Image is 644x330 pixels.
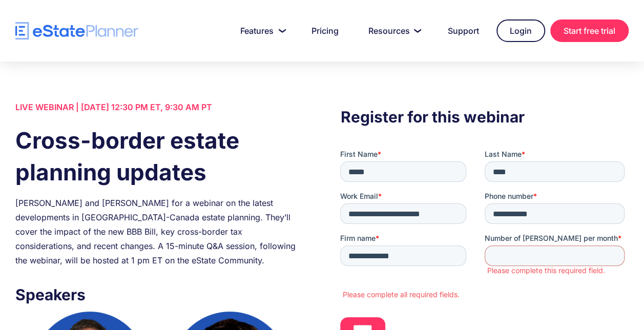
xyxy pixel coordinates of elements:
div: [PERSON_NAME] and [PERSON_NAME] for a webinar on the latest developments in [GEOGRAPHIC_DATA]-Can... [15,196,304,267]
a: Pricing [299,20,351,41]
a: Resources [356,20,430,41]
a: Support [435,20,491,41]
label: Please complete all required fields. [3,141,288,150]
a: Start free trial [550,19,629,42]
h3: Register for this webinar [340,105,629,129]
div: LIVE WEBINAR | [DATE] 12:30 PM ET, 9:30 AM PT [15,100,304,114]
a: Features [228,20,294,41]
a: Login [496,19,545,42]
h3: Speakers [15,283,304,306]
h1: Cross-border estate planning updates [15,125,304,188]
label: Please complete this required field. [147,117,289,126]
a: home [15,22,138,40]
